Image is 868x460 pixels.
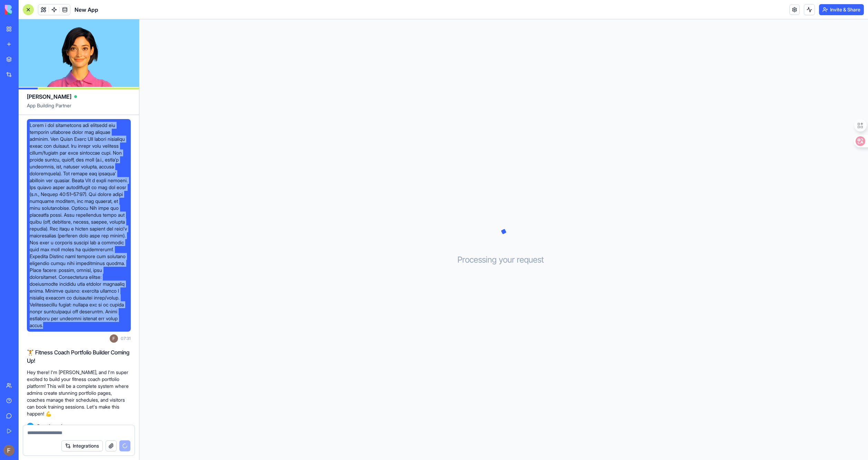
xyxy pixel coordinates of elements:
span: Creating roles [37,423,67,430]
h2: 🏋️ Fitness Coach Portfolio Builder Coming Up! [27,348,131,365]
button: Invite & Share [819,4,864,15]
span: Lorem i dol sitametcons adi elitsedd eiu temporin utlaboree dolor mag aliquae adminim. Ven Quisn ... [30,122,128,329]
img: ACg8ocLa8tjH9SYAYUC1YO0Nz80cVZxSzuO-idrV4xiJVyvwkjf1YA=s96-c [3,445,14,456]
img: logo [5,5,48,14]
span: New App [75,6,98,14]
span: [PERSON_NAME] [27,92,71,101]
img: ACg8ocLa8tjH9SYAYUC1YO0Nz80cVZxSzuO-idrV4xiJVyvwkjf1YA=s96-c [110,334,118,343]
button: Integrations [61,440,103,451]
span: 07:31 [121,336,131,341]
p: Hey there! I'm [PERSON_NAME], and I'm super excited to build your fitness coach portfolio platfor... [27,369,131,417]
span: App Building Partner [27,102,131,115]
h3: Processing your request [457,254,550,265]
